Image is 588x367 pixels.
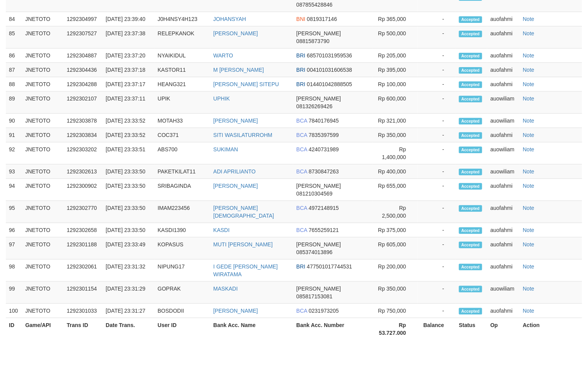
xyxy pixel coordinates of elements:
[459,118,482,125] span: Accepted
[155,48,210,63] td: NYAIKIDUL
[155,114,210,128] td: MOTAH33
[213,16,246,22] a: JOHANSYAH
[213,227,230,233] a: KASDI
[6,164,22,179] td: 93
[213,146,238,152] a: SUKIMAN
[520,318,582,340] th: Action
[296,38,330,44] span: 08815873790
[418,114,456,128] td: -
[22,114,64,128] td: JNETOTO
[155,179,210,201] td: SRIBAGINDA
[307,52,352,59] span: 685701031959536
[309,205,339,211] span: 4972148915
[103,282,155,304] td: [DATE] 23:31:29
[373,282,418,304] td: Rp 350,000
[459,81,482,88] span: Accepted
[523,263,535,270] a: Note
[373,237,418,260] td: Rp 605,000
[487,223,520,237] td: auofahmi
[213,308,258,314] a: [PERSON_NAME]
[103,92,155,114] td: [DATE] 23:37:11
[213,205,274,219] a: [PERSON_NAME][DEMOGRAPHIC_DATA]
[459,96,482,102] span: Accepted
[22,92,64,114] td: JNETOTO
[373,12,418,26] td: Rp 365,000
[418,260,456,282] td: -
[6,282,22,304] td: 99
[22,63,64,77] td: JNETOTO
[22,12,64,26] td: JNETOTO
[373,179,418,201] td: Rp 655,000
[487,63,520,77] td: auofahmi
[296,146,307,152] span: BCA
[523,183,535,189] a: Note
[418,26,456,48] td: -
[459,169,482,175] span: Accepted
[64,48,103,63] td: 1292304887
[155,164,210,179] td: PAKETKILAT11
[155,92,210,114] td: UPIK
[487,318,520,340] th: Op
[373,128,418,142] td: Rp 350,000
[64,128,103,142] td: 1292303834
[459,67,482,74] span: Accepted
[103,237,155,260] td: [DATE] 23:33:49
[64,201,103,223] td: 1292302770
[487,237,520,260] td: auofahmi
[459,264,482,270] span: Accepted
[22,282,64,304] td: JNETOTO
[459,16,482,23] span: Accepted
[103,12,155,26] td: [DATE] 23:39:40
[64,63,103,77] td: 1292304436
[6,63,22,77] td: 87
[418,304,456,318] td: -
[309,132,339,138] span: 7835397599
[307,81,352,87] span: 014401042888505
[213,30,258,36] a: [PERSON_NAME]
[155,237,210,260] td: KOPASUS
[296,227,307,233] span: BCA
[459,308,482,315] span: Accepted
[64,304,103,318] td: 1292301033
[418,318,456,340] th: Balance
[213,241,273,248] a: MUTI [PERSON_NAME]
[6,128,22,142] td: 91
[64,260,103,282] td: 1292302061
[373,26,418,48] td: Rp 500,000
[459,286,482,293] span: Accepted
[213,67,264,73] a: M [PERSON_NAME]
[373,164,418,179] td: Rp 400,000
[459,147,482,153] span: Accepted
[296,263,305,270] span: BRI
[22,179,64,201] td: JNETOTO
[487,179,520,201] td: auofahmi
[309,146,339,152] span: 4240731989
[296,81,305,87] span: BRI
[64,77,103,92] td: 1292304288
[103,260,155,282] td: [DATE] 23:31:32
[64,26,103,48] td: 1292307527
[523,118,535,124] a: Note
[523,67,535,73] a: Note
[487,260,520,282] td: auofahmi
[418,12,456,26] td: -
[373,48,418,63] td: Rp 205,000
[213,95,230,102] a: UPHIK
[103,304,155,318] td: [DATE] 23:31:27
[487,26,520,48] td: auofahmi
[103,318,155,340] th: Date Trans.
[210,318,293,340] th: Bank Acc. Name
[6,179,22,201] td: 94
[155,223,210,237] td: KASDI1390
[6,201,22,223] td: 95
[296,183,341,189] span: [PERSON_NAME]
[459,31,482,37] span: Accepted
[155,12,210,26] td: J0H4NSY4H123
[6,12,22,26] td: 84
[64,179,103,201] td: 1292300902
[487,128,520,142] td: auofahmi
[103,26,155,48] td: [DATE] 23:37:38
[22,26,64,48] td: JNETOTO
[296,132,307,138] span: BCA
[155,77,210,92] td: HEANG321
